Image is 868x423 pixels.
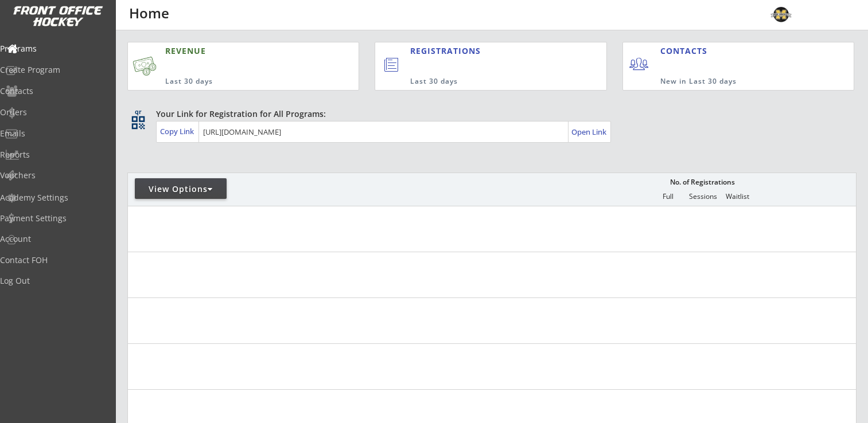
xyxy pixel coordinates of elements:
[660,77,801,87] div: New in Last 30 days
[135,183,227,195] div: View Options
[131,108,145,116] div: qr
[165,45,304,57] div: REVENUE
[165,77,304,87] div: Last 30 days
[667,178,738,186] div: No. of Registrations
[660,45,713,57] div: CONTACTS
[571,127,608,137] div: Open Link
[156,108,821,120] div: Your Link for Registration for All Programs:
[571,124,608,140] a: Open Link
[160,126,196,136] div: Copy Link
[130,114,147,131] button: qr_code
[720,193,754,201] div: Waitlist
[410,77,559,87] div: Last 30 days
[686,193,720,201] div: Sessions
[651,193,685,201] div: Full
[410,45,554,57] div: REGISTRATIONS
